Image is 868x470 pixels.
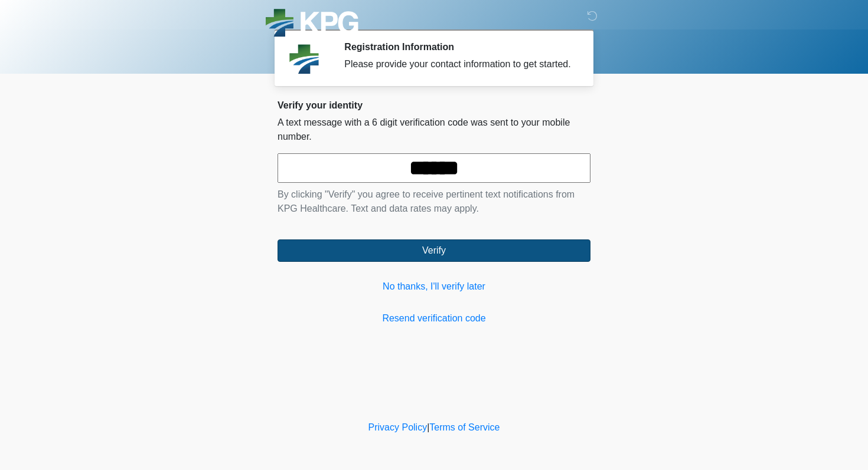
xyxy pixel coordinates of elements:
a: No thanks, I'll verify later [278,280,590,294]
a: Privacy Policy [368,422,428,432]
a: Resend verification code [278,311,590,326]
img: Agent Avatar [286,41,322,77]
a: | [427,422,429,432]
a: Terms of Service [429,422,500,432]
button: Verify [278,239,590,262]
p: A text message with a 6 digit verification code was sent to your mobile number. [278,116,590,144]
p: By clicking "Verify" you agree to receive pertinent text notifications from KPG Healthcare. Text ... [278,188,590,216]
div: Please provide your contact information to get started. [344,57,573,71]
img: KPG Healthcare Logo [266,9,358,40]
h2: Verify your identity [278,100,590,111]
